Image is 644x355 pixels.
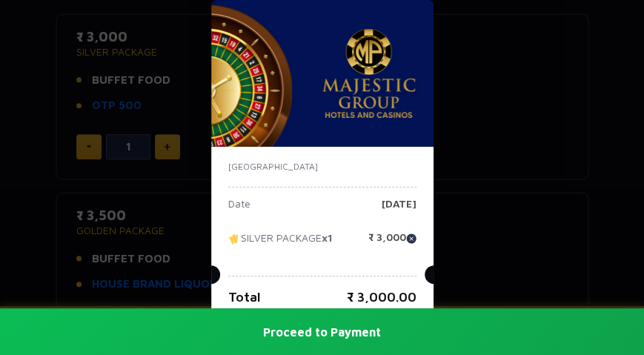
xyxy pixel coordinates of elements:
[368,232,416,254] p: ₹ 3,000
[228,232,241,245] img: tikcet
[347,287,416,307] p: ₹ 3,000.00
[382,199,416,221] p: [DATE]
[228,287,261,307] p: Total
[228,160,416,173] p: [GEOGRAPHIC_DATA]
[228,232,333,254] p: SILVER PACKAGE
[322,230,333,243] strong: x1
[228,199,250,221] p: Date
